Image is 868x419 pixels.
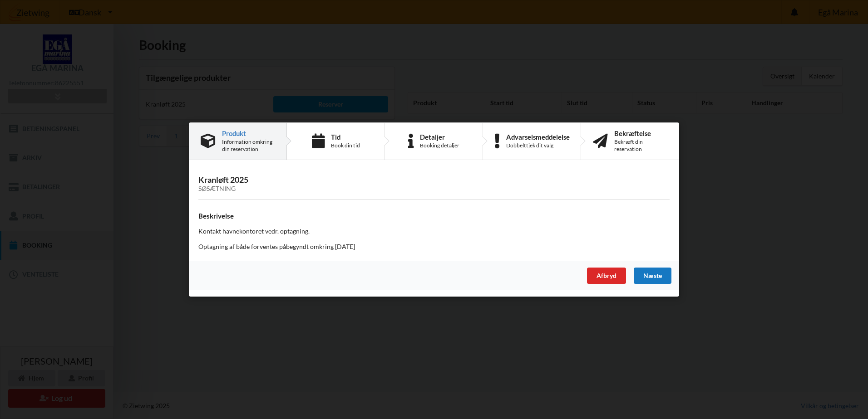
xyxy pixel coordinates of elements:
div: Afbryd [587,268,626,284]
div: Bekræftelse [614,130,667,137]
h4: Beskrivelse [198,212,670,220]
div: Booking detaljer [420,142,459,149]
div: Tid [331,133,360,141]
p: Optagning af både forventes påbegyndt omkring [DATE] [198,242,670,251]
div: Dobbelttjek dit valg [506,142,570,149]
p: Kontakt havnekontoret vedr. optagning. [198,227,670,236]
div: Næste [634,268,671,284]
div: Book din tid [331,142,360,149]
div: Bekræft din reservation [614,138,667,153]
div: Søsætning [198,185,670,193]
h3: Kranløft 2025 [198,175,670,193]
div: Advarselsmeddelelse [506,133,570,141]
div: Information omkring din reservation [222,138,275,153]
div: Produkt [222,130,275,137]
div: Detaljer [420,133,459,141]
